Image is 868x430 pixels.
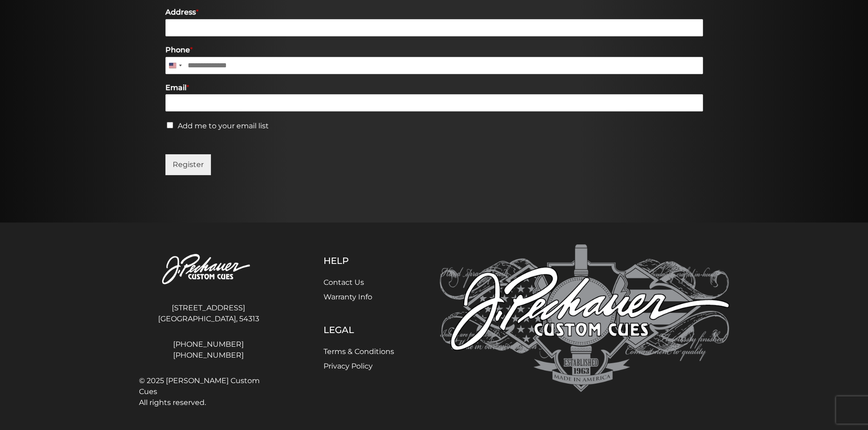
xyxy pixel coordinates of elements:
img: Pechauer Custom Cues [139,244,278,295]
a: Contact Us [324,278,364,287]
a: [PHONE_NUMBER] [139,339,278,350]
h5: Help [324,255,394,266]
span: © 2025 [PERSON_NAME] Custom Cues All rights reserved. [139,375,278,408]
input: Phone [165,57,703,74]
a: Terms & Conditions [324,347,394,356]
img: Pechauer Custom Cues [440,244,729,392]
button: Register [165,154,211,175]
address: [STREET_ADDRESS] [GEOGRAPHIC_DATA], 54313 [139,299,278,328]
a: [PHONE_NUMBER] [139,350,278,361]
label: Add me to your email list [178,121,269,130]
a: Warranty Info [324,293,372,301]
h5: Legal [324,324,394,335]
label: Phone [165,46,703,55]
label: Email [165,83,703,93]
button: Selected country [165,57,185,74]
a: Privacy Policy [324,362,373,370]
label: Address [165,8,703,17]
